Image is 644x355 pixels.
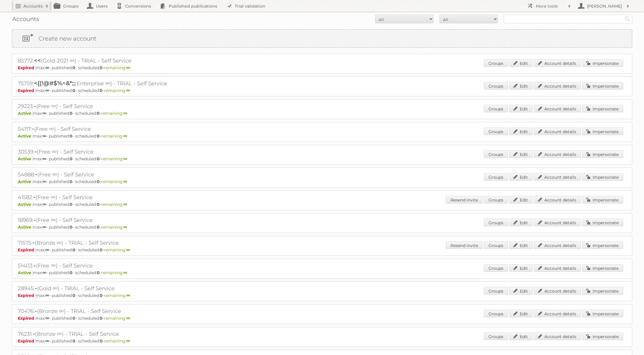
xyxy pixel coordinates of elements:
span: - [35,171,37,178]
h2: [PERSON_NAME] [586,3,624,9]
strong: ∞ [42,225,46,230]
strong: ∞ [42,111,46,116]
strong: ∞ [45,88,49,93]
strong: 0 [97,156,100,161]
a: Edit [509,219,533,226]
a: Groups [484,287,508,295]
a: Account details [534,128,581,135]
span: remaining: [104,338,130,344]
a: Edit [509,150,533,158]
a: Edit [509,196,533,203]
span: Expired [18,338,36,344]
a: Impersonate [582,264,623,272]
strong: ∞ [123,225,127,230]
strong: 0 [70,133,72,139]
h2: 54117: (Free ∞) - Self Service [18,125,222,133]
a: Impersonate [582,219,623,226]
span: - [34,262,36,269]
span: - [35,285,37,292]
h2: 54888: (Free ∞) - Self Service [18,171,222,178]
span: - [33,330,35,337]
strong: 0 [70,225,72,230]
a: Edit [509,173,533,181]
a: Edit [509,105,533,112]
strong: 0 [72,88,75,93]
strong: ∞ [123,179,127,184]
span: remaining: [104,65,130,70]
span: <{(!@#$%^&*:; [34,80,75,87]
p: max: - published: - scheduled: - [18,293,626,298]
span: Active [18,202,33,207]
p: max: - published: - scheduled: - [18,133,626,139]
a: Edit [509,264,533,272]
strong: 0 [100,247,103,253]
p: max: - published: - scheduled: - [18,179,626,184]
a: Edit [509,82,533,90]
span: Active [18,225,33,230]
h2: 70476: (Bronze ∞) - TRIAL - Self Service [18,307,222,315]
span: << [34,57,41,64]
strong: 0 [100,293,103,298]
strong: 0 [100,316,103,321]
a: Groups [484,310,508,317]
a: Impersonate [582,333,623,340]
span: - [32,125,34,132]
h2: 18969: (Free ∞) - Self Service [18,216,222,224]
span: Expired [18,293,36,298]
a: Edit [509,287,533,295]
a: Groups [484,105,508,112]
a: Edit [509,310,533,317]
strong: 0 [100,338,103,344]
a: Edit [509,241,533,249]
a: Impersonate [582,287,623,295]
span: - [34,102,36,109]
h2: 51403: (Free ∞) - Self Service [18,262,222,269]
a: Impersonate [582,105,623,112]
span: remaining: [101,179,127,184]
a: Groups [484,173,508,181]
p: max: - published: - scheduled: - [18,111,626,116]
strong: ∞ [45,338,49,344]
h2: 85772: (Gold-2021 ∞) - TRIAL - Self Service [18,57,222,65]
strong: ∞ [126,316,130,321]
span: Active [18,133,33,139]
a: Impersonate [582,59,623,67]
strong: ∞ [123,133,127,139]
a: Groups [484,241,508,249]
strong: 0 [97,225,100,230]
span: - [35,307,37,314]
a: Groups [484,82,508,90]
a: Account details [534,241,581,249]
strong: 0 [97,111,100,116]
a: Edit [509,333,533,340]
p: max: - published: - scheduled: - [18,247,626,253]
strong: ∞ [42,270,46,275]
a: Account details [534,333,581,340]
a: Impersonate [582,173,623,181]
strong: 0 [70,202,72,207]
h2: 29223: (Free ∞) - Self Service [18,102,222,110]
p: max: - published: - scheduled: - [18,88,626,93]
p: max: - published: - scheduled: - [18,156,626,161]
strong: 0 [70,179,72,184]
a: Groups [484,128,508,135]
a: Account details [534,219,581,226]
span: Expired [18,247,36,253]
h2: 30539: (Free ∞) - Self Service [18,148,222,156]
p: max: - published: - scheduled: - [18,202,626,207]
a: Account details [534,105,581,112]
strong: 0 [70,270,72,275]
strong: 0 [72,247,75,253]
a: Resend invite [446,241,483,249]
strong: 0 [97,133,100,139]
span: remaining: [104,88,130,93]
span: Active [18,270,33,275]
a: Impersonate [582,82,623,90]
strong: 0 [100,65,103,70]
span: remaining: [101,111,127,116]
span: remaining: [104,316,130,321]
span: remaining: [101,225,127,230]
span: Expired [18,316,36,321]
p: max: - published: - scheduled: - [18,338,626,344]
strong: ∞ [42,133,46,139]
